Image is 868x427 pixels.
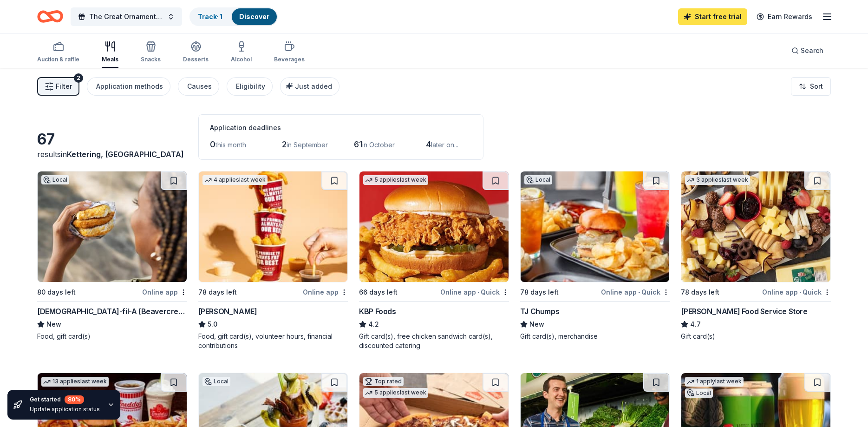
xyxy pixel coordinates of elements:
[354,139,362,149] span: 61
[236,81,265,92] div: Eligibility
[363,377,404,386] div: Top rated
[762,286,831,298] div: Online app Quick
[142,286,187,298] div: Online app
[520,332,670,341] div: Gift card(s), merchandise
[61,150,184,159] span: in
[231,56,252,63] div: Alcohol
[520,287,559,298] div: 78 days left
[202,175,268,185] div: 4 applies last week
[37,130,187,149] div: 67
[303,286,348,298] div: Online app
[210,139,215,149] span: 0
[89,11,163,22] span: The Great Ornament [PERSON_NAME]
[426,139,431,149] span: 4
[37,56,79,63] div: Auction & raffle
[87,77,170,96] button: Application methods
[96,81,163,92] div: Application methods
[37,37,79,68] button: Auction & raffle
[685,175,750,185] div: 3 applies last week
[198,332,348,350] div: Food, gift card(s), volunteer hours, financial contributions
[431,141,458,149] span: later on...
[183,56,209,63] div: Desserts
[638,289,640,296] span: •
[529,319,544,330] span: New
[37,332,187,341] div: Food, gift card(s)
[198,306,257,317] div: [PERSON_NAME]
[37,149,187,160] div: results
[37,171,187,341] a: Image for Chick-fil-A (Beavercreek)Local80 days leftOnline app[DEMOGRAPHIC_DATA]-fil-A (Beavercre...
[231,37,252,68] button: Alcohol
[37,287,76,298] div: 80 days left
[685,388,713,398] div: Local
[189,7,278,26] button: Track· 1Discover
[524,175,552,184] div: Local
[187,81,212,92] div: Causes
[681,306,807,317] div: [PERSON_NAME] Food Service Store
[359,332,509,350] div: Gift card(s), free chicken sandwich card(s), discounted catering
[198,13,222,20] a: Track· 1
[178,77,219,96] button: Causes
[521,171,670,282] img: Image for TJ Chumps
[690,319,701,330] span: 4.7
[30,406,100,413] div: Update application status
[363,388,428,398] div: 5 applies last week
[274,56,305,63] div: Beverages
[685,377,744,387] div: 1 apply last week
[67,150,184,159] span: Kettering, [GEOGRAPHIC_DATA]
[183,37,209,68] button: Desserts
[102,56,118,63] div: Meals
[287,141,328,149] span: in September
[37,306,187,317] div: [DEMOGRAPHIC_DATA]-fil-A (Beavercreek)
[363,175,428,185] div: 5 applies last week
[784,41,831,60] button: Search
[362,141,395,149] span: in October
[810,81,823,92] span: Sort
[38,171,187,282] img: Image for Chick-fil-A (Beavercreek)
[295,82,332,90] span: Just added
[440,286,509,298] div: Online app Quick
[799,289,801,296] span: •
[681,171,830,282] img: Image for Gordon Food Service Store
[359,306,396,317] div: KBP Foods
[74,73,83,83] div: 2
[141,37,161,68] button: Snacks
[56,81,72,92] span: Filter
[280,77,339,96] button: Just added
[37,6,63,27] a: Home
[681,171,831,341] a: Image for Gordon Food Service Store3 applieslast week78 days leftOnline app•Quick[PERSON_NAME] Fo...
[102,37,118,68] button: Meals
[65,395,84,404] div: 80 %
[198,171,348,350] a: Image for Sheetz4 applieslast week78 days leftOnline app[PERSON_NAME]5.0Food, gift card(s), volun...
[199,171,348,282] img: Image for Sheetz
[41,175,69,184] div: Local
[227,77,273,96] button: Eligibility
[678,8,747,25] a: Start free trial
[282,139,287,149] span: 2
[198,287,237,298] div: 78 days left
[601,286,670,298] div: Online app Quick
[681,287,719,298] div: 78 days left
[239,13,269,20] a: Discover
[202,377,230,386] div: Local
[477,289,479,296] span: •
[359,171,509,350] a: Image for KBP Foods5 applieslast week66 days leftOnline app•QuickKBP Foods4.2Gift card(s), free c...
[141,56,161,63] div: Snacks
[368,319,379,330] span: 4.2
[46,319,61,330] span: New
[751,8,818,25] a: Earn Rewards
[801,45,823,56] span: Search
[359,287,398,298] div: 66 days left
[520,306,559,317] div: TJ Chumps
[210,122,472,133] div: Application deadlines
[791,77,831,96] button: Sort
[71,7,182,26] button: The Great Ornament [PERSON_NAME]
[41,377,109,387] div: 13 applies last week
[274,37,305,68] button: Beverages
[681,332,831,341] div: Gift card(s)
[37,77,79,96] button: Filter2
[30,395,100,404] div: Get started
[520,171,670,341] a: Image for TJ ChumpsLocal78 days leftOnline app•QuickTJ ChumpsNewGift card(s), merchandise
[208,319,217,330] span: 5.0
[215,141,246,149] span: this month
[359,171,509,282] img: Image for KBP Foods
